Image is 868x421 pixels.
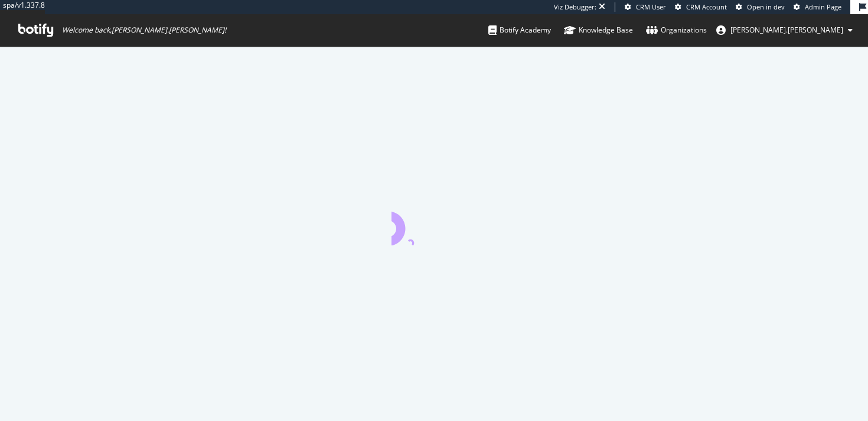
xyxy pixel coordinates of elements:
[391,203,477,245] div: animation
[554,2,596,12] div: Viz Debugger:
[62,25,226,35] span: Welcome back, [PERSON_NAME].[PERSON_NAME] !
[675,2,727,12] a: CRM Account
[686,2,727,11] span: CRM Account
[736,2,785,12] a: Open in dev
[730,25,843,35] span: felicia.crawford
[707,21,862,40] button: [PERSON_NAME].[PERSON_NAME]
[564,24,633,36] div: Knowledge Base
[636,2,666,11] span: CRM User
[488,24,551,36] div: Botify Academy
[646,14,707,46] a: Organizations
[646,24,707,36] div: Organizations
[564,14,633,46] a: Knowledge Base
[747,2,785,11] span: Open in dev
[794,2,841,12] a: Admin Page
[625,2,666,12] a: CRM User
[488,14,551,46] a: Botify Academy
[805,2,841,11] span: Admin Page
